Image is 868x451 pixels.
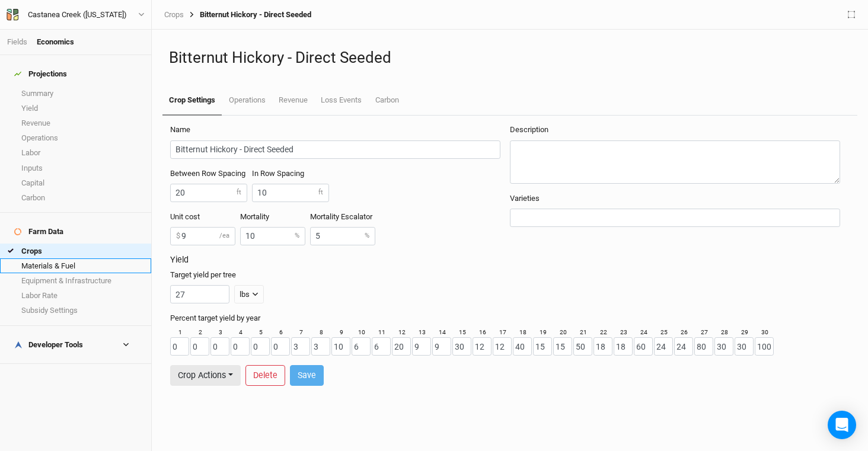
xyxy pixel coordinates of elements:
[162,86,222,116] a: Crop Settings
[419,328,426,337] label: 13
[560,328,567,337] label: 20
[681,328,688,337] label: 26
[340,328,343,337] label: 9
[540,328,547,337] label: 19
[245,365,285,386] button: Delete
[320,328,323,337] label: 8
[170,270,236,280] label: Target yield per tree
[721,328,728,337] label: 28
[234,285,264,303] button: lbs
[620,328,627,337] label: 23
[519,328,526,337] label: 18
[314,86,368,114] a: Loss Events
[170,365,241,386] button: Crop Actions
[14,227,63,236] div: Farm Data
[318,188,323,197] label: ft
[479,328,486,337] label: 16
[170,124,190,135] label: Name
[28,9,127,21] div: Castanea Creek ([US_STATE])
[580,328,587,337] label: 21
[640,328,647,337] label: 24
[37,37,74,47] div: Economics
[7,333,144,357] h4: Developer Tools
[701,328,708,337] label: 27
[600,328,607,337] label: 22
[222,86,272,114] a: Operations
[237,188,241,197] label: ft
[219,232,229,241] label: /ea
[459,328,466,337] label: 15
[164,10,184,20] a: Crops
[170,168,245,179] label: Between Row Spacing
[660,328,668,337] label: 25
[176,231,180,241] label: $
[398,328,406,337] label: 12
[378,328,385,337] label: 11
[439,328,446,337] label: 14
[14,69,67,79] div: Projections
[219,328,222,337] label: 3
[7,37,27,46] a: Fields
[295,232,299,241] label: %
[510,124,548,135] label: Description
[252,168,304,179] label: In Row Spacing
[828,411,856,439] div: Open Intercom Messenger
[170,212,200,222] label: Unit cost
[299,328,303,337] label: 7
[178,328,182,337] label: 1
[240,212,269,222] label: Mortality
[279,328,283,337] label: 6
[259,328,263,337] label: 5
[170,255,850,265] h3: Yield
[239,328,242,337] label: 4
[184,10,311,20] div: Bitternut Hickory - Direct Seeded
[358,328,365,337] label: 10
[169,49,851,67] h1: Bitternut Hickory - Direct Seeded
[741,328,748,337] label: 29
[510,193,540,204] label: Varieties
[170,313,260,324] label: Percent target yield by year
[272,86,314,114] a: Revenue
[499,328,506,337] label: 17
[6,8,145,21] button: Castanea Creek ([US_STATE])
[290,365,324,386] button: Save
[240,289,250,300] div: lbs
[310,212,372,222] label: Mortality Escalator
[28,9,127,21] div: Castanea Creek (Washington)
[365,232,369,241] label: %
[761,328,768,337] label: 30
[369,86,406,114] a: Carbon
[14,340,83,350] div: Developer Tools
[199,328,202,337] label: 2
